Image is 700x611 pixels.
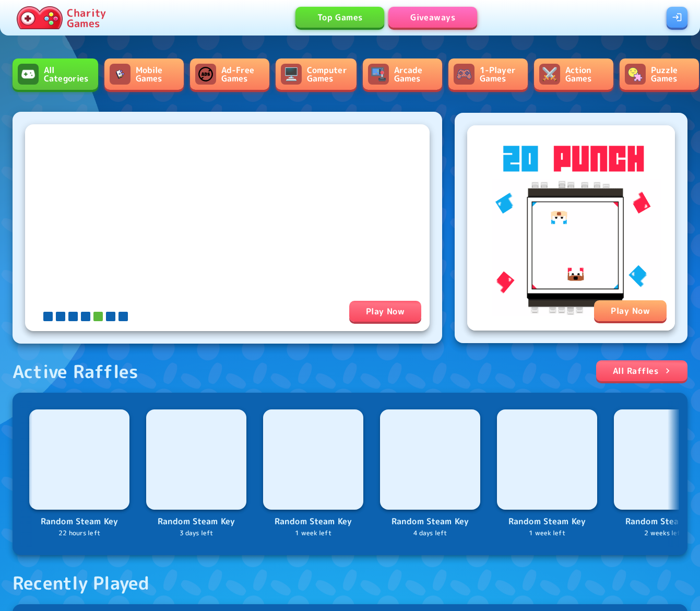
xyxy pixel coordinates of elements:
[380,528,480,538] p: 4 days left
[276,58,357,90] a: Computer GamesComputer Games
[263,528,363,538] p: 1 week left
[594,300,667,321] div: Play Now
[25,124,430,331] a: Play Now
[263,409,363,538] a: LogoRandom Steam Key1 week left
[29,515,129,528] p: Random Steam Key
[534,58,613,90] a: Action GamesAction Games
[13,360,139,382] div: Active Raffles
[467,125,675,331] img: 20 Punch
[13,58,98,90] a: All CategoriesAll Categories
[448,58,528,90] a: 1-Player Games1-Player Games
[497,528,597,538] p: 1 week left
[380,409,480,510] img: Logo
[146,515,246,528] p: Random Steam Key
[29,409,129,538] a: LogoRandom Steam Key22 hours left
[25,124,430,331] img: Hard Flappy
[29,409,129,510] img: Logo
[146,409,246,538] a: LogoRandom Steam Key3 days left
[295,7,384,28] a: Top Games
[497,409,597,538] a: LogoRandom Steam Key1 week left
[620,58,699,90] a: Puzzle GamesPuzzle Games
[349,301,422,322] div: Play Now
[146,409,246,510] img: Logo
[596,360,687,381] a: All Raffles
[13,4,110,31] a: Charity Games
[388,7,477,28] a: Giveaways
[380,515,480,528] p: Random Steam Key
[380,409,480,538] a: LogoRandom Steam Key4 days left
[467,125,675,331] a: Play Now
[29,528,129,538] p: 22 hours left
[497,515,597,528] p: Random Steam Key
[263,409,363,510] img: Logo
[104,58,184,90] a: Mobile GamesMobile Games
[190,58,269,90] a: Ad-Free GamesAd-Free Games
[146,528,246,538] p: 3 days left
[263,515,363,528] p: Random Steam Key
[67,7,106,28] p: Charity Games
[497,409,597,510] img: Logo
[17,6,63,29] img: Charity.Games
[363,58,442,90] a: Arcade GamesArcade Games
[13,572,150,594] div: Recently Played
